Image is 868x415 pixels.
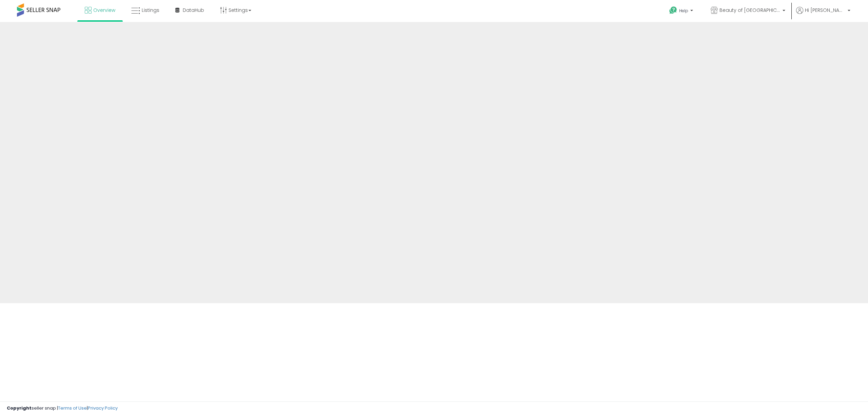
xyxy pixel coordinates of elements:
i: Get Help [669,6,677,15]
span: DataHub [183,7,204,14]
span: Overview [93,7,115,14]
span: Beauty of [GEOGRAPHIC_DATA] [719,7,781,14]
a: Help [664,1,700,22]
span: Hi [PERSON_NAME] [805,7,846,14]
span: Help [679,8,688,14]
a: Hi [PERSON_NAME] [796,7,850,22]
span: Listings [142,7,159,14]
